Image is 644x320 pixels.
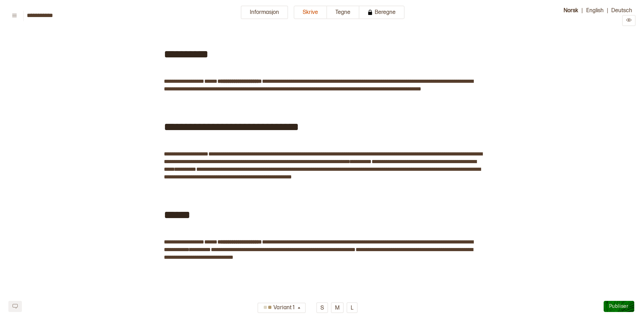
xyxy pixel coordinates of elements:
[549,6,636,26] div: | |
[327,6,359,19] button: Tegne
[262,302,296,314] div: Variant 1
[294,6,327,26] a: Skrive
[331,302,344,313] button: M
[583,6,607,15] button: English
[359,6,405,19] button: Beregne
[316,302,328,313] button: S
[327,6,359,26] a: Tegne
[609,303,629,309] span: Publiser
[622,15,636,26] button: Preview
[359,6,405,26] a: Beregne
[622,18,636,24] a: Preview
[241,6,288,19] button: Informasjon
[257,303,306,313] button: Variant 1
[608,6,636,15] button: Deutsch
[294,6,327,19] button: Skrive
[626,17,631,23] svg: Preview
[347,302,358,313] button: L
[560,6,582,15] button: Norsk
[604,301,634,312] button: Publiser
